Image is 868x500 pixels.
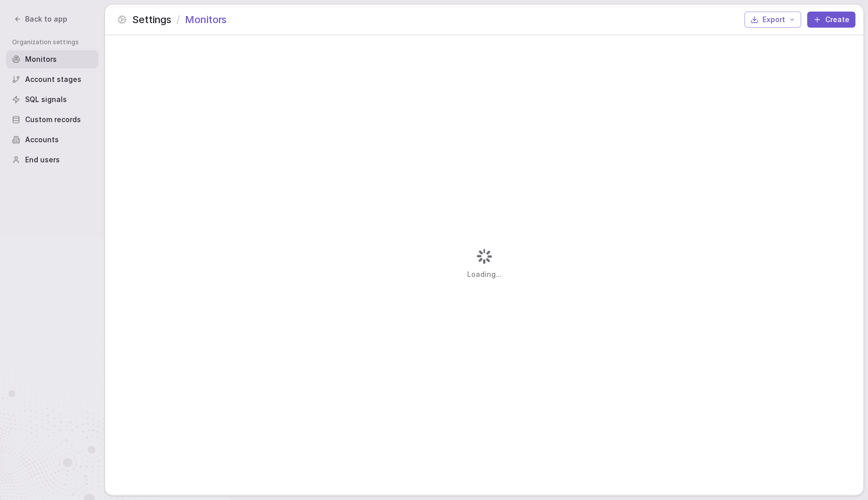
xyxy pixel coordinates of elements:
span: / [176,13,180,27]
a: Custom records [6,111,98,129]
button: Create [807,12,855,28]
span: Accounts [25,135,59,145]
span: Account stages [25,74,81,84]
span: Monitors [25,54,57,64]
a: Accounts [6,131,98,149]
a: End users [6,151,98,169]
span: Loading... [467,269,502,279]
a: Account stages [6,70,98,88]
a: Monitors [6,50,98,68]
span: SQL signals [25,94,67,105]
span: End users [25,155,60,165]
button: Back to app [8,12,73,26]
span: Settings [132,13,171,27]
span: Organization settings [12,38,98,46]
a: SQL signals [6,90,98,109]
span: Custom records [25,115,81,125]
button: Export [744,12,801,28]
span: Back to app [25,14,67,24]
span: Monitors [185,13,227,27]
